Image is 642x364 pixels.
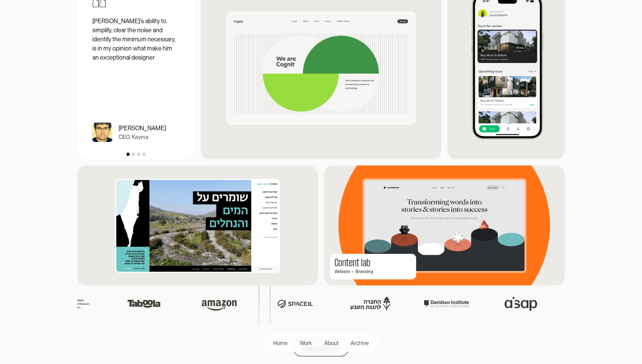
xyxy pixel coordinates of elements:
a: Archive [345,337,375,349]
div: Work [300,339,312,347]
a: About [318,337,345,349]
p: [PERSON_NAME] [119,124,166,133]
img: davidson institute logo [422,297,471,310]
div: Show slide 2 of 4 [132,153,135,156]
img: taboola logo [120,292,168,316]
img: Amazon logo [195,292,244,316]
img: aisap logo [498,289,546,318]
img: SPNI logo [346,295,395,313]
a: Work [294,337,318,349]
img: space IL logo [271,295,319,313]
img: Oran huberman [92,123,112,142]
div: Show slide 4 of 4 [142,153,145,156]
div: Website [335,268,350,275]
div: Archive [351,339,369,347]
p: CEO, Kayma [119,133,149,141]
p: [PERSON_NAME]'s ability to simplify, clear the noise and identify the minimum necessary, is in my... [92,17,179,62]
a: Content labWebsiteBranding [324,165,565,286]
div: About [324,339,338,347]
div: Show slide 1 of 4 [127,153,130,156]
div: Home [273,339,288,347]
div: Branding [356,268,373,275]
img: spni homepage screenshot [77,165,318,286]
h1: Content lab [335,258,370,269]
div: Show slide 3 of 4 [137,153,140,156]
a: Home [267,337,294,349]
